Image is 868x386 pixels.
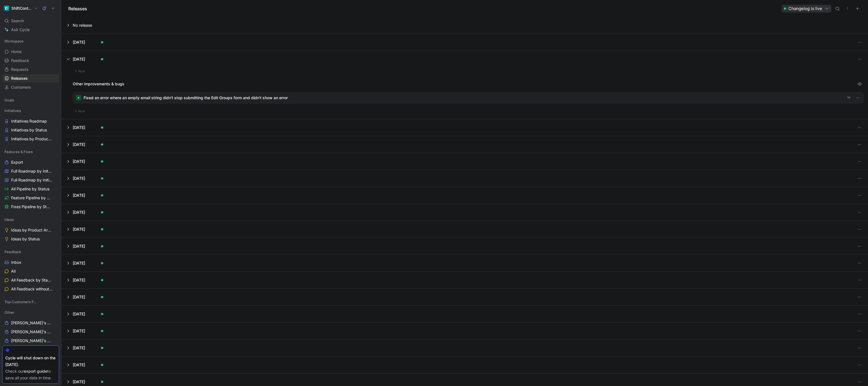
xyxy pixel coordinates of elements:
div: Goals [2,96,59,106]
div: Feedback [2,248,59,256]
div: InitiativesInitiatives RoadmapInitiatives by StatusInitiatives by Product Area [2,106,59,143]
a: Feedback [2,56,59,65]
a: All [2,267,59,275]
span: [PERSON_NAME]'s Work [11,320,52,326]
span: Workspace [4,38,24,44]
span: Fixes Pipeline by Status [11,204,52,210]
span: Full Roadmap by Initiatives [11,168,52,174]
div: Features & Fixes [2,148,59,156]
div: Check our to save all your data in time. [5,368,56,381]
a: Export [2,158,59,166]
span: Feedback [11,58,29,63]
h1: Releases [68,5,87,12]
a: export guide [24,369,47,373]
span: All Feedback by Status [11,277,52,283]
div: Search [2,17,59,25]
a: All Feedback without Insights [2,285,59,293]
span: Search [11,18,24,24]
a: Full Roadmap by Initiatives/Status [2,176,59,184]
span: Feature Pipeline by Status [11,195,52,201]
div: Cycle will shut down on the [DATE]. [5,355,56,368]
span: Export [11,160,23,165]
div: Other[PERSON_NAME]'s Work[PERSON_NAME]'s Work[PERSON_NAME]'s WorkRelease NotesCustomer Voice [2,308,59,363]
span: [PERSON_NAME]'s Work [11,338,52,343]
a: Home [2,48,59,56]
a: Initiatives by Status [2,126,59,134]
span: Home [11,49,22,54]
div: Other improvements & bugs [73,80,864,88]
span: Initiatives by Status [11,127,47,133]
div: Top Customers Feedback [2,298,59,306]
a: [PERSON_NAME]'s Work [2,337,59,345]
button: New [73,108,87,114]
span: Ideas by Product Area [11,227,51,233]
div: Top Customers Feedback [2,298,59,308]
div: Workspace [2,37,59,45]
span: Goals [4,97,14,103]
span: Features & Fixes [4,149,33,155]
a: Full Roadmap by Initiatives [2,167,59,175]
button: New [73,68,87,74]
a: Releases [2,74,59,83]
a: [PERSON_NAME]'s Work [2,328,59,336]
a: Fixes Pipeline by Status [2,203,59,211]
div: Other [2,308,59,317]
div: Ideas [2,215,59,224]
button: ShiftControlShiftControl [2,4,39,12]
a: Initiatives by Product Area [2,135,59,143]
div: IdeasIdeas by Product AreaIdeas by Status [2,215,59,243]
span: Top Customers Feedback [4,299,39,305]
a: Inbox [2,258,59,267]
span: Initiatives [4,108,21,113]
a: Customers [2,83,59,91]
span: [PERSON_NAME]'s Work [11,329,52,335]
a: Initiatives Roadmap [2,117,59,125]
span: Customers [11,84,31,90]
a: Ideas by Product Area [2,226,59,234]
div: FeedbackInboxAllAll Feedback by StatusAll Feedback without Insights [2,248,59,293]
span: All [11,268,16,274]
button: Changelog is live [782,5,831,13]
div: Goals [2,96,59,104]
h1: ShiftControl [11,6,32,11]
span: Ideas [4,217,14,222]
span: Ask Cycle [11,26,30,33]
a: Feature Pipeline by Status [2,194,59,202]
a: All Pipeline by Status [2,185,59,193]
a: Requests [2,65,59,74]
span: Full Roadmap by Initiatives/Status [11,177,53,183]
span: Releases [11,76,28,81]
span: All Feedback without Insights [11,286,52,292]
span: Initiatives by Product Area [11,136,52,142]
span: Ideas by Status [11,236,40,242]
a: [PERSON_NAME]'s Work [2,319,59,327]
span: Feedback [4,249,21,255]
div: Initiatives [2,106,59,115]
a: All Feedback by Status [2,276,59,284]
span: Inbox [11,260,21,265]
span: Requests [11,67,29,72]
span: Other [4,310,14,315]
a: Ask Cycle [2,26,59,34]
div: Features & FixesExportFull Roadmap by InitiativesFull Roadmap by Initiatives/StatusAll Pipeline b... [2,148,59,211]
img: ShiftControl [4,6,9,11]
span: Initiatives Roadmap [11,118,47,124]
a: Ideas by Status [2,235,59,243]
span: All Pipeline by Status [11,186,49,192]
